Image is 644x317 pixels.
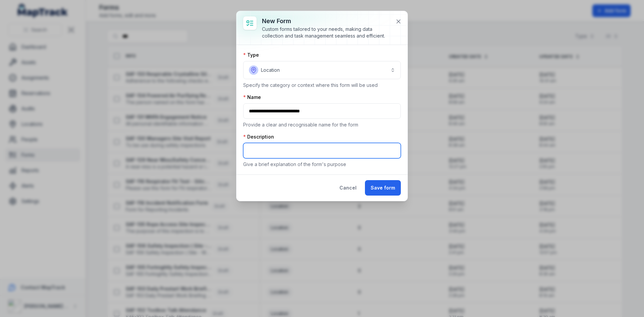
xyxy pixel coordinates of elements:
h3: New form [262,16,390,26]
p: Specify the category or context where this form will be used [243,82,401,89]
button: Location [243,61,401,79]
label: Description [243,134,274,140]
p: Give a brief explanation of the form's purpose [243,161,401,168]
button: Cancel [334,180,362,196]
p: Provide a clear and recognisable name for the form [243,121,401,128]
label: Type [243,52,259,58]
label: Name [243,94,261,101]
div: Custom forms tailored to your needs, making data collection and task management seamless and effi... [262,26,390,39]
button: Save form [365,180,401,196]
